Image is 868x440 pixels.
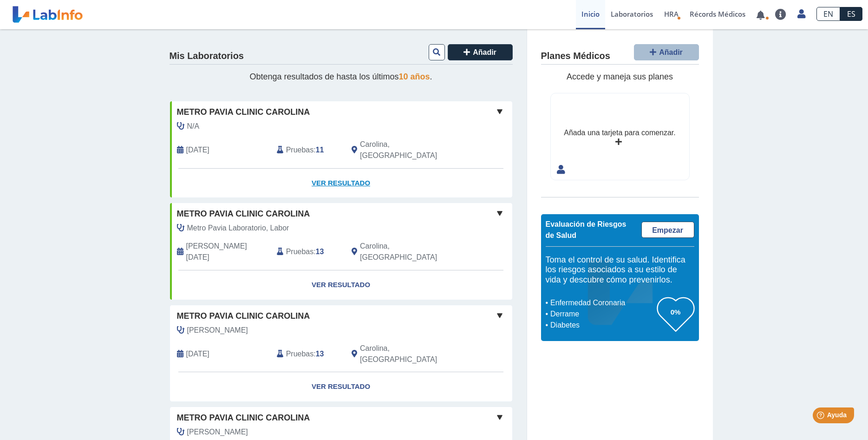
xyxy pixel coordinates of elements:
li: Diabetes [548,320,657,331]
span: Pruebas [286,246,313,257]
span: Metro Pavia Clinic Carolina [177,412,310,424]
span: 10 años [399,72,430,81]
span: Añadir [659,48,683,56]
span: Pruebas [286,348,313,360]
span: N/A [187,121,200,132]
span: HRA [664,9,679,19]
span: 2025-09-24 [186,348,209,360]
span: 2025-09-27 [186,144,209,156]
b: 13 [316,248,324,256]
li: Enfermedad Coronaria [548,297,657,309]
b: 13 [316,350,324,358]
span: Carolina, PR [360,241,463,263]
b: 11 [316,146,324,154]
button: Añadir [448,44,513,60]
span: Davila Carmona, Dalya [187,325,248,336]
h4: Mis Laboratorios [170,51,244,62]
span: Pruebas [286,144,313,156]
h5: Toma el control de su salud. Identifica los riesgos asociados a su estilo de vida y descubre cómo... [546,255,694,285]
a: Ver Resultado [170,270,512,300]
span: 2025-01-18 [186,241,270,263]
iframe: Help widget launcher [785,404,858,430]
span: Metro Pavia Laboratorio, Labor [187,223,289,234]
span: Obtenga resultados de hasta los últimos . [249,72,432,81]
div: : [270,241,345,263]
li: Derrame [548,309,657,320]
span: Evaluación de Riesgos de Salud [546,220,627,239]
a: Ver Resultado [170,169,512,198]
h3: 0% [657,306,694,318]
h4: Planes Médicos [541,51,610,62]
a: Ver Resultado [170,372,512,401]
span: Carolina, PR [360,139,463,161]
span: Añadir [473,48,496,56]
span: Metro Pavia Clinic Carolina [177,208,310,220]
div: : [270,343,345,365]
span: Almonte, Cesar [187,427,248,438]
button: Añadir [634,44,699,60]
span: Carolina, PR [360,343,463,365]
span: Empezar [652,226,683,234]
div: Añada una tarjeta para comenzar. [564,127,675,138]
a: EN [816,7,840,21]
span: Accede y maneja sus planes [567,72,673,81]
div: : [270,139,345,161]
a: Empezar [641,222,694,238]
a: ES [840,7,862,21]
span: Metro Pavia Clinic Carolina [177,310,310,322]
span: Metro Pavia Clinic Carolina [177,106,310,118]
